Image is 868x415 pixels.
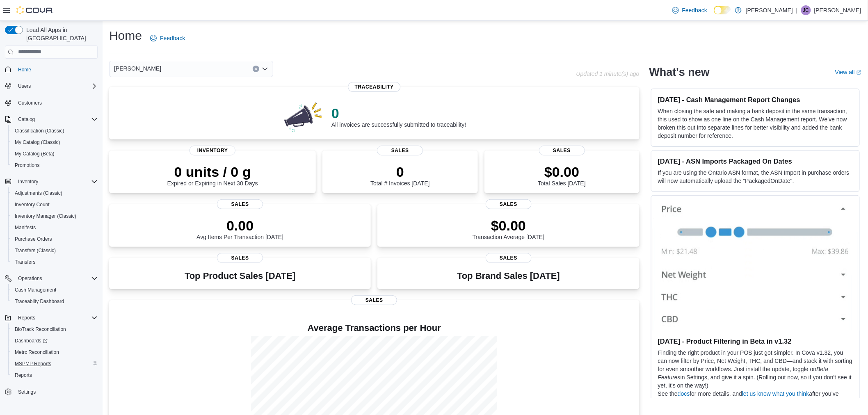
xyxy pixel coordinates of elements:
button: Cash Management [8,284,101,296]
a: Settings [15,387,39,397]
a: let us know what you think [742,390,809,397]
span: Catalog [18,116,35,123]
a: Traceabilty Dashboard [11,296,67,306]
button: MSPMP Reports [8,358,101,369]
span: My Catalog (Beta) [11,149,98,159]
p: Updated 1 minute(s) ago [576,71,640,77]
p: Finding the right product in your POS just got simpler. In Cova v1.32, you can now filter by Pric... [658,349,853,390]
h3: [DATE] - Cash Management Report Changes [658,96,853,104]
a: MSPMP Reports [11,359,55,369]
button: Classification (Classic) [8,125,101,137]
svg: External link [857,70,861,75]
button: Clear input [253,66,259,72]
span: Cash Management [15,287,56,293]
button: My Catalog (Classic) [8,137,101,148]
span: Sales [486,253,532,263]
a: My Catalog (Beta) [11,149,58,159]
span: Reports [15,372,32,379]
p: When closing the safe and making a bank deposit in the same transaction, this used to show as one... [658,107,853,140]
button: Operations [15,274,46,283]
span: Home [18,66,31,73]
p: 0.00 [196,217,283,234]
h4: Average Transactions per Hour [116,323,633,333]
span: Dashboards [15,337,48,344]
button: Reports [2,312,101,324]
span: Inventory [190,146,235,155]
span: JC [803,5,809,15]
span: Transfers [15,259,35,265]
span: Users [15,81,98,91]
button: Manifests [8,222,101,233]
a: Inventory Manager (Classic) [11,211,80,221]
button: Users [2,80,101,92]
span: My Catalog (Beta) [15,150,55,157]
span: Sales [217,253,263,263]
a: Transfers (Classic) [11,246,59,255]
span: Cash Management [11,285,98,295]
span: Transfers (Classic) [11,246,98,255]
span: Classification (Classic) [15,128,64,134]
button: Purchase Orders [8,233,101,245]
a: My Catalog (Classic) [11,137,64,147]
div: All invoices are successfully submitted to traceability! [331,105,466,128]
button: Inventory Manager (Classic) [8,210,101,222]
span: Customers [18,100,42,106]
p: If you are using the Ontario ASN format, the ASN Import in purchase orders will now automatically... [658,169,853,185]
button: Metrc Reconciliation [8,347,101,358]
span: Settings [18,389,36,395]
span: My Catalog (Classic) [11,137,98,147]
span: Sales [486,199,532,209]
span: Sales [377,146,423,155]
a: Adjustments (Classic) [11,188,66,198]
span: Inventory Manager (Classic) [11,211,98,221]
a: Classification (Classic) [11,126,68,136]
span: BioTrack Reconciliation [15,326,66,333]
a: Feedback [147,30,188,46]
span: Sales [539,146,585,155]
a: View allExternal link [835,69,861,75]
span: Home [15,64,98,75]
a: BioTrack Reconciliation [11,324,69,334]
span: Transfers [11,257,98,267]
div: Transaction Average [DATE] [473,217,545,240]
p: 0 [370,164,429,180]
div: Avg Items Per Transaction [DATE] [196,217,283,240]
span: Inventory Count [11,200,98,210]
h2: What's new [649,66,710,79]
span: Sales [351,295,397,305]
button: Inventory [15,177,41,187]
a: Manifests [11,223,39,233]
div: Justin Crosby [801,5,811,15]
p: [PERSON_NAME] [746,5,793,15]
p: [PERSON_NAME] [814,5,861,15]
button: Traceabilty Dashboard [8,296,101,307]
a: Inventory Count [11,200,53,210]
span: Purchase Orders [11,234,98,244]
span: Traceability [348,82,400,92]
span: Settings [15,387,98,397]
span: Inventory [18,178,38,185]
p: $0.00 [538,164,586,180]
input: Dark Mode [714,6,731,14]
span: Reports [15,313,98,323]
a: Purchase Orders [11,234,55,244]
p: See the for more details, and after you’ve given it a try. [658,390,853,406]
span: Inventory Manager (Classic) [15,213,76,219]
h3: [DATE] - ASN Imports Packaged On Dates [658,157,853,165]
span: Traceabilty Dashboard [15,298,64,305]
button: Open list of options [262,66,268,72]
span: Reports [11,370,98,380]
img: Cova [16,6,53,14]
span: Purchase Orders [15,236,52,242]
button: Home [2,64,101,75]
span: Inventory Count [15,201,50,208]
a: Reports [11,370,35,380]
span: MSPMP Reports [11,359,98,369]
h3: Top Brand Sales [DATE] [457,271,560,281]
span: Feedback [160,34,185,42]
a: Dashboards [8,335,101,347]
a: Metrc Reconciliation [11,347,62,357]
span: Adjustments (Classic) [15,190,62,196]
button: Catalog [15,114,38,124]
